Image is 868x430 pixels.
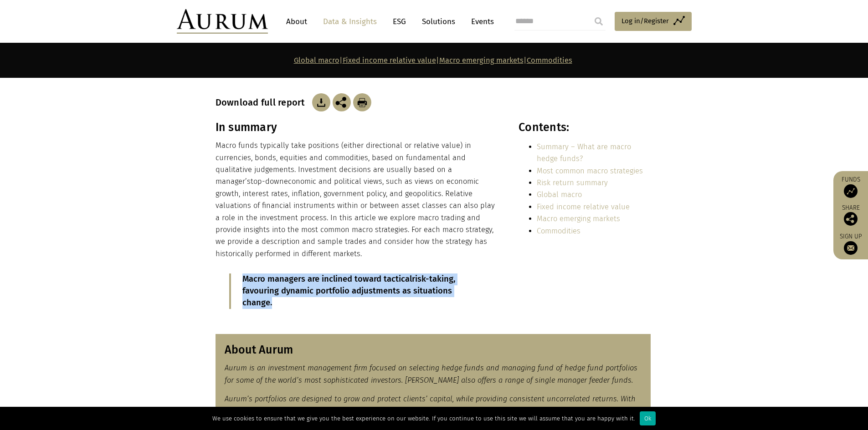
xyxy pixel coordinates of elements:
[838,233,863,255] a: Sign up
[353,93,371,111] img: Download Article
[844,212,858,226] img: Share this post
[537,178,608,187] a: Risk return summary
[333,93,351,111] img: Share this post
[216,140,499,260] p: Macro funds typically take positions (either directional or relative value) in currencies, bonds,...
[294,56,572,65] strong: | | |
[621,15,669,26] span: Log in/Register
[640,411,656,425] div: Ok
[412,274,453,284] span: risk-taking
[225,343,642,357] h3: About Aurum
[467,13,494,30] a: Events
[242,273,474,309] p: Macro managers are inclined toward tactical , favouring dynamic portfolio adjustments as situatio...
[312,93,330,111] img: Download Article
[537,167,643,175] a: Most common macro strategies
[216,121,499,134] h3: In summary
[225,395,636,427] em: Aurum’s portfolios are designed to grow and protect clients’ capital, while providing consistent ...
[838,176,863,198] a: Funds
[417,13,460,30] a: Solutions
[519,121,650,134] h3: Contents:
[225,364,637,384] em: Aurum is an investment management firm focused on selecting hedge funds and managing fund of hedg...
[537,190,582,199] a: Global macro
[537,202,630,211] a: Fixed income relative value
[439,56,524,65] a: Macro emerging markets
[844,184,858,198] img: Access Funds
[318,13,381,30] a: Data & Insights
[177,9,268,34] img: Aurum
[294,56,339,65] a: Global macro
[590,12,608,30] input: Submit
[388,13,411,30] a: ESG
[844,241,858,255] img: Sign up to our newsletter
[282,13,312,30] a: About
[343,56,436,65] a: Fixed income relative value
[615,12,692,31] a: Log in/Register
[838,205,863,226] div: Share
[537,227,580,235] a: Commodities
[251,177,284,186] span: top-down
[216,97,310,108] h3: Download full report
[537,142,631,163] a: Summary – What are macro hedge funds?
[537,214,620,223] a: Macro emerging markets
[527,56,572,65] a: Commodities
